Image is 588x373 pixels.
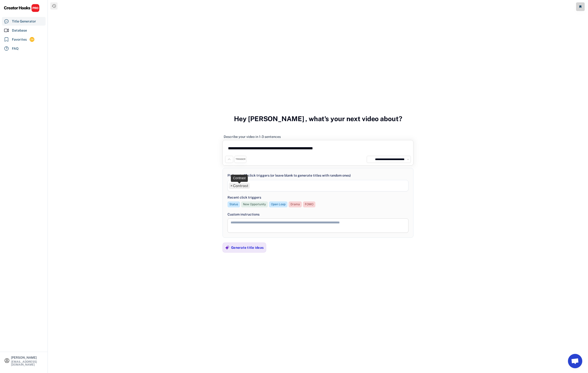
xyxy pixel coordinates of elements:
div: [PERSON_NAME] [11,356,43,359]
div: Pick up to 10 click triggers (or leave blank to generate titles with random ones) [228,173,351,178]
div: Recent click triggers [228,195,261,200]
div: Status [229,202,238,206]
div: FAQ [12,46,19,51]
h3: Hey [PERSON_NAME] , what's your next video about? [234,110,402,128]
li: Contrast [229,183,250,189]
div: Open Loop [271,202,286,206]
div: 26 [30,38,34,42]
div: Database [12,28,27,33]
div: Favorites [12,37,27,42]
div: New Opportunity [243,202,266,206]
div: Custom instructions [228,212,408,217]
span: × [230,184,233,188]
div: Describe your video in 1-3 sentences [224,135,281,139]
div: FOMO [305,202,313,206]
div: Drama [291,202,300,206]
div: Generate title ideas [231,245,264,250]
div: [EMAIL_ADDRESS][DOMAIN_NAME] [11,360,43,366]
div: TRIGGER [236,158,245,161]
img: channels4_profile.jpg [368,157,372,162]
div: Title Generator [12,19,36,24]
img: CHPRO%20Logo.svg [4,4,40,12]
a: Open chat [568,354,582,368]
